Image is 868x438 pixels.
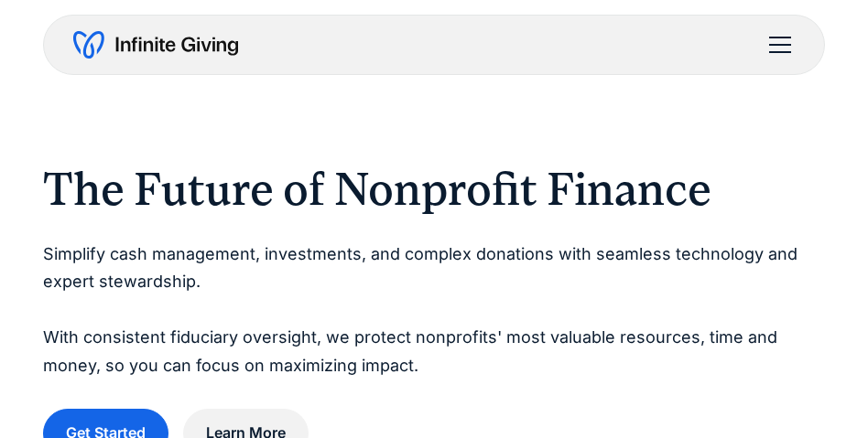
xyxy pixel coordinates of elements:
[758,23,795,67] div: menu
[43,240,824,380] p: Simplify cash management, investments, and complex donations with seamless technology and expert ...
[73,30,238,59] a: home
[43,161,824,219] h1: The Future of Nonprofit Finance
